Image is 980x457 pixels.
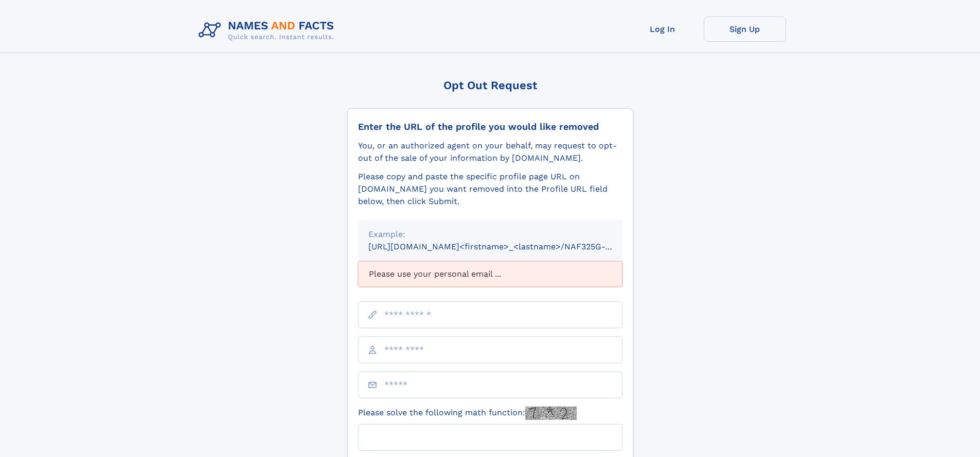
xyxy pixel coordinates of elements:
div: Please use your personal email ... [358,261,622,287]
div: Example: [368,228,612,241]
div: Enter the URL of the profile you would like removed [358,121,622,132]
a: Sign Up [704,16,786,42]
div: Opt Out Request [347,79,633,92]
div: You, or an authorized agent on your behalf, may request to opt-out of the sale of your informatio... [358,140,622,164]
a: Log In [621,16,704,42]
div: Please copy and paste the specific profile page URL on [DOMAIN_NAME] you want removed into the Pr... [358,171,622,208]
small: [URL][DOMAIN_NAME]<firstname>_<lastname>/NAF325G-xxxxxxxx [368,242,642,251]
label: Please solve the following math function: [358,407,577,420]
img: Logo Names and Facts [194,16,343,44]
